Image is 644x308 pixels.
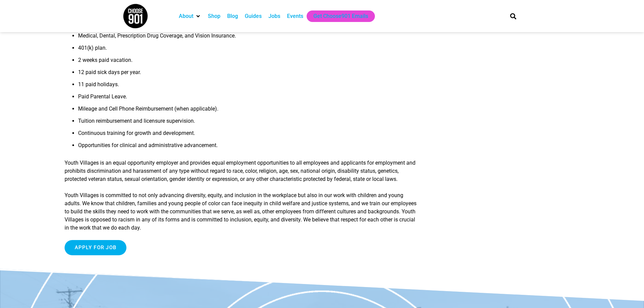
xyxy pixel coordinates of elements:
[78,141,417,153] li: Opportunities for clinical and administrative advancement.
[208,12,220,20] a: Shop
[175,10,205,22] div: About
[287,12,303,20] a: Events
[78,44,417,56] li: 401(k) plan.​
[65,240,127,255] input: Apply for job
[78,68,417,80] li: 12 paid sick days per year.​
[245,12,262,20] a: Guides
[78,56,417,68] li: 2 weeks paid vacation.​
[268,12,280,20] a: Jobs
[507,10,519,22] div: Search
[313,12,368,20] a: Get Choose901 Emails
[227,12,238,20] a: Blog
[78,129,417,141] li: Continuous training for growth and development.​
[65,191,417,232] p: Youth Villages is committed to not only advancing diversity, equity, and inclusion in the workpla...
[179,12,193,20] a: About
[78,93,417,105] li: Paid Parental Leave.​
[78,105,417,117] li: Mileage and Cell Phone Reimbursement (when applicable).​
[175,10,499,22] nav: Main nav
[78,117,417,129] li: Tuition reimbursement and licensure supervision.​
[78,32,417,44] li: Medical, Dental, Prescription Drug Coverage, and Vision Insurance.​
[78,80,417,93] li: 11 paid holidays.​
[65,159,417,183] p: Youth Villages is an equal opportunity employer and provides equal employment opportunities to al...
